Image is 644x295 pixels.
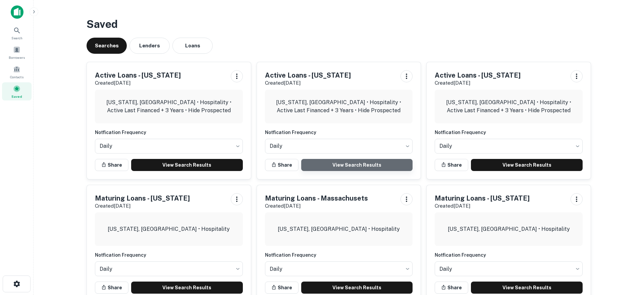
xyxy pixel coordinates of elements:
p: Created [DATE] [265,202,368,210]
h5: Maturing Loans - Massachusets [265,193,368,203]
span: Contacts [10,74,23,80]
button: Share [95,159,128,171]
button: Share [265,159,299,171]
div: Without label [435,137,583,156]
a: Borrowers [2,43,32,61]
p: [US_STATE], [GEOGRAPHIC_DATA] • Hospitality • Active Last Financed + 3 Years • Hide Prospected [100,98,237,115]
div: Without label [265,137,413,156]
h6: Notfication Frequency [435,251,583,259]
a: View Search Results [471,282,583,294]
div: Without label [95,259,243,278]
a: View Search Results [471,159,583,171]
button: Loans [172,38,213,54]
p: [US_STATE], [GEOGRAPHIC_DATA] • Hospitality [108,225,230,233]
p: Created [DATE] [95,79,181,87]
div: Without label [435,259,583,278]
a: View Search Results [301,159,413,171]
h6: Notfication Frequency [95,129,243,136]
span: Search [11,35,22,41]
div: Without label [95,137,243,156]
p: [US_STATE], [GEOGRAPHIC_DATA] • Hospitality • Active Last Financed + 3 Years • Hide Prospected [270,98,408,115]
button: Lenders [129,38,170,54]
div: Without label [265,259,413,278]
span: Borrowers [9,55,25,60]
p: [US_STATE], [GEOGRAPHIC_DATA] • Hospitality • Active Last Financed + 3 Years • Hide Prospected [440,98,577,115]
button: Share [265,282,299,294]
a: Search [2,24,32,42]
h6: Notfication Frequency [265,129,413,136]
h6: Notfication Frequency [265,251,413,259]
button: Searches [87,38,127,54]
h5: Active Loans - [US_STATE] [95,70,181,80]
img: capitalize-icon.png [11,5,23,19]
h5: Maturing Loans - [US_STATE] [435,193,530,203]
p: Created [DATE] [435,202,530,210]
a: View Search Results [131,159,243,171]
h5: Active Loans - [US_STATE] [435,70,521,80]
a: Contacts [2,63,32,81]
a: View Search Results [131,282,243,294]
button: Share [95,282,128,294]
p: Created [DATE] [95,202,190,210]
button: Share [435,282,468,294]
a: View Search Results [301,282,413,294]
p: Created [DATE] [435,79,521,87]
h6: Notfication Frequency [95,251,243,259]
a: Saved [2,82,32,100]
h6: Notfication Frequency [435,129,583,136]
p: [US_STATE], [GEOGRAPHIC_DATA] • Hospitality [448,225,570,233]
h3: Saved [87,16,591,32]
iframe: Chat Widget [610,241,644,273]
span: Saved [11,94,22,99]
h5: Maturing Loans - [US_STATE] [95,193,190,203]
p: Created [DATE] [265,79,351,87]
p: [US_STATE], [GEOGRAPHIC_DATA] • Hospitality [278,225,400,233]
button: Share [435,159,468,171]
h5: Active Loans - [US_STATE] [265,70,351,80]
